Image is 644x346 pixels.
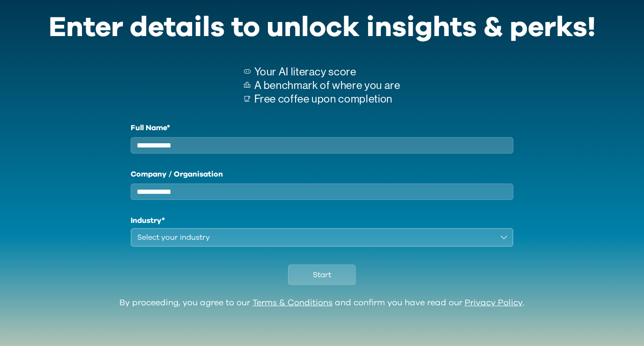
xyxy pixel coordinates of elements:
p: Free coffee upon completion [254,92,400,106]
button: Select your industry [131,228,514,247]
label: Company / Organisation [131,169,514,180]
div: Select your industry [137,232,494,243]
div: By proceeding, you agree to our and confirm you have read our . [119,298,525,309]
div: Enter details to unlock insights & perks! [49,5,596,50]
a: Terms & Conditions [252,299,333,307]
p: A benchmark of where you are [254,79,400,92]
h1: Industry* [131,215,514,226]
a: Privacy Policy [465,299,523,307]
button: Start [288,265,356,285]
span: Start [313,269,331,280]
p: Your AI literacy score [254,65,400,79]
label: Full Name* [131,122,514,133]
